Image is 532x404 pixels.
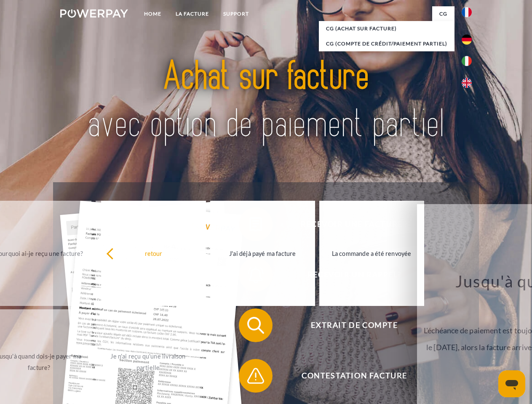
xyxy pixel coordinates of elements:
[216,6,256,21] a: Support
[251,359,457,393] span: Contestation Facture
[319,36,454,51] a: CG (Compte de crédit/paiement partiel)
[432,6,454,21] a: CG
[215,247,310,259] div: J'ai déjà payé ma facture
[101,351,195,373] div: Je n'ai reçu qu'une livraison partielle
[462,7,472,17] img: fr
[319,21,454,36] a: CG (achat sur facture)
[239,308,458,342] button: Extrait de compte
[245,365,266,386] img: qb_warning.svg
[168,6,216,21] a: LA FACTURE
[324,247,419,259] div: La commande a été renvoyée
[60,9,128,18] img: logo-powerpay-white.svg
[80,40,452,161] img: title-powerpay_fr.svg
[498,370,525,397] iframe: Bouton de lancement de la fenêtre de messagerie
[462,35,472,45] img: de
[137,6,168,21] a: Home
[106,247,201,259] div: retour
[239,359,458,393] button: Contestation Facture
[245,315,266,336] img: qb_search.svg
[462,78,472,88] img: en
[462,56,472,66] img: it
[251,308,457,342] span: Extrait de compte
